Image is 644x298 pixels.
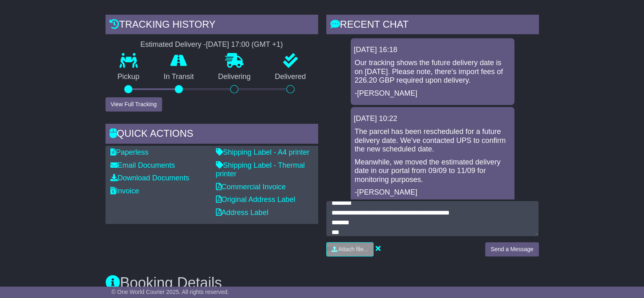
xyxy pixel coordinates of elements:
[263,72,318,81] p: Delivered
[354,46,511,55] div: [DATE] 16:18
[354,114,511,123] div: [DATE] 10:22
[326,15,539,37] div: RECENT CHAT
[355,188,510,197] p: -[PERSON_NAME]
[152,72,206,81] p: In Transit
[110,148,149,156] a: Paperless
[216,208,268,217] a: Address Label
[216,161,305,178] a: Shipping Label - Thermal printer
[216,195,295,204] a: Original Address Label
[355,59,510,85] p: Our tracking shows the future delivery date is on [DATE]. Please note, there's import fees of 226...
[106,40,318,49] div: Estimated Delivery -
[106,124,318,146] div: Quick Actions
[355,89,510,98] p: -[PERSON_NAME]
[110,174,189,182] a: Download Documents
[485,242,538,256] button: Send a Message
[110,187,139,195] a: Invoice
[216,183,286,191] a: Commercial Invoice
[106,275,539,291] h3: Booking Details
[355,158,510,184] p: Meanwhile, we moved the estimated delivery date in our portal from 09/09 to 11/09 for monitoring ...
[355,127,510,154] p: The parcel has been rescheduled for a future delivery date. We’ve contacted UPS to confirm the ne...
[106,15,318,37] div: Tracking history
[206,40,283,49] div: [DATE] 17:00 (GMT +1)
[112,289,229,295] span: © One World Courier 2025. All rights reserved.
[106,97,162,112] button: View Full Tracking
[110,161,175,169] a: Email Documents
[206,72,263,81] p: Delivering
[106,72,152,81] p: Pickup
[216,148,310,156] a: Shipping Label - A4 printer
